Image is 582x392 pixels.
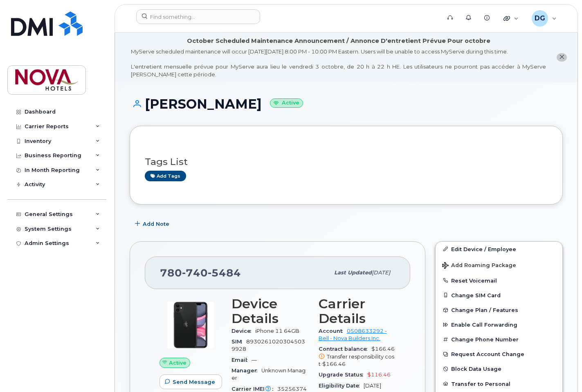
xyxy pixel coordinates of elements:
[436,256,562,273] button: Add Roaming Package
[145,171,186,181] a: Add tags
[231,328,255,334] span: Device
[451,322,517,328] span: Enable Call Forwarding
[255,328,299,334] span: iPhone 11 64GB
[231,357,252,363] span: Email
[231,367,306,381] span: Unknown Manager
[436,347,562,361] button: Request Account Change
[231,367,261,374] span: Manager
[436,242,562,256] a: Edit Device / Employee
[436,273,562,288] button: Reset Voicemail
[270,98,303,108] small: Active
[252,357,257,363] span: —
[319,296,396,326] h3: Carrier Details
[319,383,364,389] span: Eligibility Date
[436,317,562,332] button: Enable Call Forwarding
[130,217,176,232] button: Add Note
[442,262,516,270] span: Add Roaming Package
[436,361,562,376] button: Block Data Usage
[166,301,215,350] img: iPhone_11.jpg
[322,361,346,367] span: $166.46
[130,97,563,111] h1: [PERSON_NAME]
[319,346,371,352] span: Contract balance
[367,372,391,378] span: $116.46
[334,269,372,276] span: Last updated
[436,303,562,317] button: Change Plan / Features
[319,328,347,334] span: Account
[208,267,241,279] span: 5484
[231,296,309,326] h3: Device Details
[160,267,241,279] span: 780
[173,378,215,386] span: Send Message
[187,37,490,45] div: October Scheduled Maintenance Announcement / Annonce D'entretient Prévue Pour octobre
[451,307,518,313] span: Change Plan / Features
[160,374,222,389] button: Send Message
[364,383,381,389] span: [DATE]
[143,220,169,228] span: Add Note
[231,339,246,345] span: SIM
[436,376,562,391] button: Transfer to Personal
[319,346,396,368] span: $166.46
[231,386,277,392] span: Carrier IMEI
[372,269,390,276] span: [DATE]
[231,339,305,352] span: 89302610203045039928
[182,267,208,279] span: 740
[319,328,387,341] a: 0508633292 - Bell - Nova Builders Inc.
[557,53,567,62] button: close notification
[319,354,394,367] span: Transfer responsibility cost
[131,48,546,78] div: MyServe scheduled maintenance will occur [DATE][DATE] 8:00 PM - 10:00 PM Eastern. Users will be u...
[436,332,562,347] button: Change Phone Number
[145,157,548,167] h3: Tags List
[319,372,367,378] span: Upgrade Status
[169,359,187,367] span: Active
[436,288,562,303] button: Change SIM Card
